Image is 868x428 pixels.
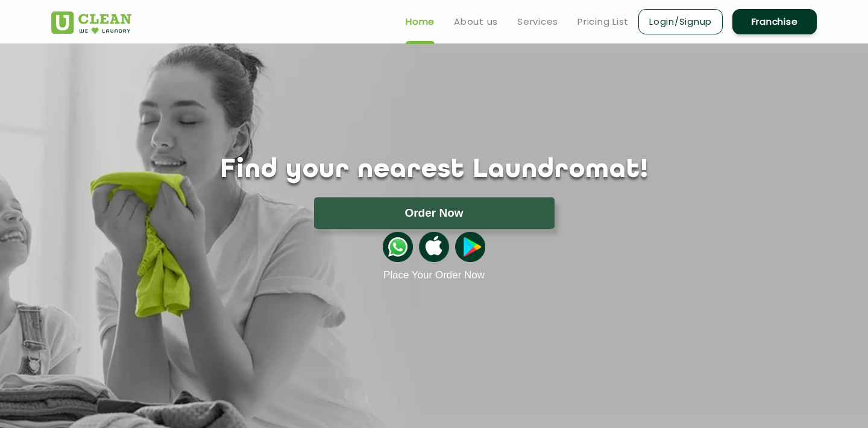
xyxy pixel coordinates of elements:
a: Home [406,14,435,29]
a: Services [517,14,558,29]
a: Place Your Order Now [383,269,485,281]
button: Order Now [314,197,555,229]
img: whatsappicon.png [383,232,413,262]
img: playstoreicon.png [455,232,485,262]
img: apple-icon.png [419,232,449,262]
img: UClean Laundry and Dry Cleaning [51,11,131,34]
a: Pricing List [577,14,629,29]
a: Franchise [732,9,817,34]
a: Login/Signup [638,9,723,34]
h1: Find your nearest Laundromat! [42,155,826,185]
a: About us [454,14,498,29]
